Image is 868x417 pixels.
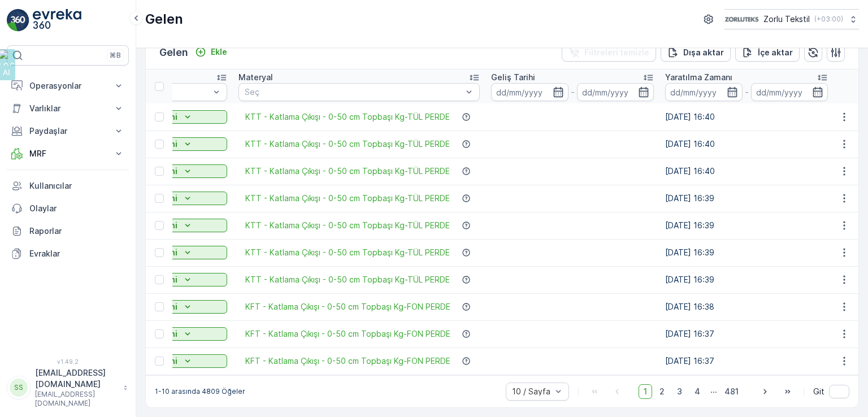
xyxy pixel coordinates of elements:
[7,142,129,165] button: MRF
[35,367,118,390] p: [EMAIL_ADDRESS][DOMAIN_NAME]
[7,197,129,220] a: Olaylar
[29,248,124,259] p: Evraklar
[155,194,164,203] div: Toggle Row Selected
[125,300,227,314] button: Yeni
[245,86,462,98] p: Seç
[814,15,843,24] p: ( +03:00 )
[125,354,227,368] button: Yeni
[245,274,450,285] a: KTT - Katlama Çıkışı - 0-50 cm Topbaşı Kg-TÜL PERDE
[238,72,273,83] p: Materyal
[491,83,568,101] input: dd/mm/yyyy
[155,275,164,284] div: Toggle Row Selected
[661,44,731,62] button: Dışa aktar
[571,85,575,99] p: -
[29,203,124,214] p: Olaylar
[155,167,164,176] div: Toggle Row Selected
[125,192,227,205] button: Yeni
[155,248,164,257] div: Toggle Row Selected
[562,44,656,62] button: Filtreleri temizle
[29,148,106,159] p: MRF
[491,72,535,83] p: Geliş Tarihi
[7,175,129,197] a: Kullanıcılar
[813,386,824,397] span: Git
[659,131,834,158] td: [DATE] 16:40
[155,302,164,311] div: Toggle Row Selected
[577,83,654,101] input: dd/mm/yyyy
[245,193,450,204] a: KTT - Katlama Çıkışı - 0-50 cm Topbaşı Kg-TÜL PERDE
[665,83,743,101] input: dd/mm/yyyy
[29,225,124,237] p: Raporlar
[245,166,450,177] a: KTT - Katlama Çıkışı - 0-50 cm Topbaşı Kg-TÜL PERDE
[29,125,106,137] p: Paydaşlar
[751,83,828,101] input: dd/mm/yyyy
[7,358,129,365] span: v 1.49.2
[35,390,118,408] p: [EMAIL_ADDRESS][DOMAIN_NAME]
[155,112,164,121] div: Toggle Row Selected
[125,110,227,124] button: Yeni
[125,137,227,151] button: Yeni
[155,140,164,149] div: Toggle Row Selected
[125,219,227,232] button: Yeni
[155,387,245,396] p: 1-10 arasında 4809 Öğeler
[719,384,744,399] span: 481
[659,320,834,347] td: [DATE] 16:37
[584,47,649,58] p: Filtreleri temizle
[211,46,227,58] p: Ekle
[7,367,129,408] button: SS[EMAIL_ADDRESS][DOMAIN_NAME][EMAIL_ADDRESS][DOMAIN_NAME]
[245,138,450,150] a: KTT - Katlama Çıkışı - 0-50 cm Topbaşı Kg-TÜL PERDE
[758,47,793,58] p: İçe aktar
[245,247,450,258] a: KTT - Katlama Çıkışı - 0-50 cm Topbaşı Kg-TÜL PERDE
[659,239,834,266] td: [DATE] 16:39
[7,97,129,120] button: Varlıklar
[155,221,164,230] div: Toggle Row Selected
[659,185,834,212] td: [DATE] 16:39
[125,164,227,178] button: Yeni
[7,120,129,142] button: Paydaşlar
[245,111,450,123] span: KTT - Katlama Çıkışı - 0-50 cm Topbaşı Kg-TÜL PERDE
[672,384,687,399] span: 3
[724,9,859,29] button: Zorlu Tekstil(+03:00)
[665,72,732,83] p: Yaratılma Zamanı
[29,80,106,92] p: Operasyonlar
[659,347,834,375] td: [DATE] 16:37
[659,103,834,131] td: [DATE] 16:40
[245,328,450,340] a: KFT - Katlama Çıkışı - 0-50 cm Topbaşı Kg-FON PERDE
[190,45,232,59] button: Ekle
[110,51,121,60] p: ⌘B
[29,180,124,192] p: Kullanıcılar
[7,9,29,32] img: logo
[763,14,810,25] p: Zorlu Tekstil
[683,47,724,58] p: Dışa aktar
[659,158,834,185] td: [DATE] 16:40
[155,329,164,338] div: Toggle Row Selected
[710,384,717,399] p: ...
[689,384,705,399] span: 4
[654,384,670,399] span: 2
[29,103,106,114] p: Varlıklar
[125,273,227,286] button: Yeni
[125,327,227,341] button: Yeni
[659,266,834,293] td: [DATE] 16:39
[639,384,652,399] span: 1
[659,293,834,320] td: [DATE] 16:38
[245,220,450,231] a: KTT - Katlama Çıkışı - 0-50 cm Topbaşı Kg-TÜL PERDE
[659,212,834,239] td: [DATE] 16:39
[724,13,759,25] img: 6-1-9-3_wQBzyll.png
[10,379,28,397] div: SS
[245,301,450,312] a: KFT - Katlama Çıkışı - 0-50 cm Topbaşı Kg-FON PERDE
[33,9,81,32] img: logo_light-DOdMpM7g.png
[735,44,800,62] button: İçe aktar
[7,75,129,97] button: Operasyonlar
[245,355,450,367] a: KFT - Katlama Çıkışı - 0-50 cm Topbaşı Kg-FON PERDE
[125,246,227,259] button: Yeni
[745,85,749,99] p: -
